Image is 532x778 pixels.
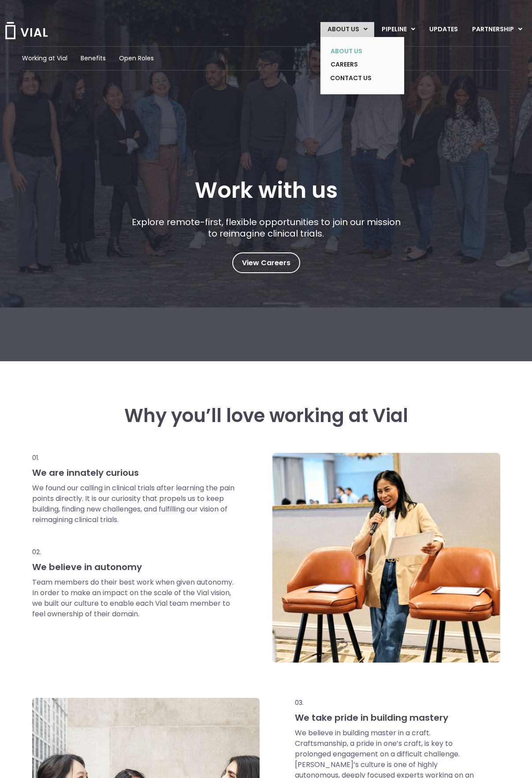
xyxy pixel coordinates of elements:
[242,257,290,269] span: View Careers
[295,698,474,708] p: 03.
[272,453,500,663] img: Person presenting holding microphone
[22,54,67,63] a: Working at Vial
[324,58,388,71] a: CAREERS
[128,216,404,239] p: Explore remote-first, flexible opportunities to join our mission to reimagine clinical trials.
[119,54,154,63] a: Open Roles
[375,22,422,37] a: PIPELINEMenu Toggle
[32,483,236,525] p: We found our calling in clinical trials after learning the pain points directly. It is our curios...
[32,405,500,426] h3: Why you’ll love working at Vial
[295,712,474,723] h3: We take pride in building mastery
[32,453,236,463] p: 01.
[81,54,106,63] a: Benefits
[32,577,236,619] p: Team members do their best work when given autonomy. In order to make an impact on the scale of t...
[324,44,388,58] a: ABOUT US
[32,467,236,478] h3: We are innately curious
[465,22,529,37] a: PARTNERSHIPMenu Toggle
[320,22,374,37] a: ABOUT USMenu Toggle
[4,22,48,39] img: Vial Logo
[232,252,300,273] a: View Careers
[324,71,388,85] a: CONTACT US
[195,178,338,203] h1: Work with us
[422,22,465,37] a: UPDATES
[32,547,236,557] p: 02.
[32,561,236,573] h3: We believe in autonomy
